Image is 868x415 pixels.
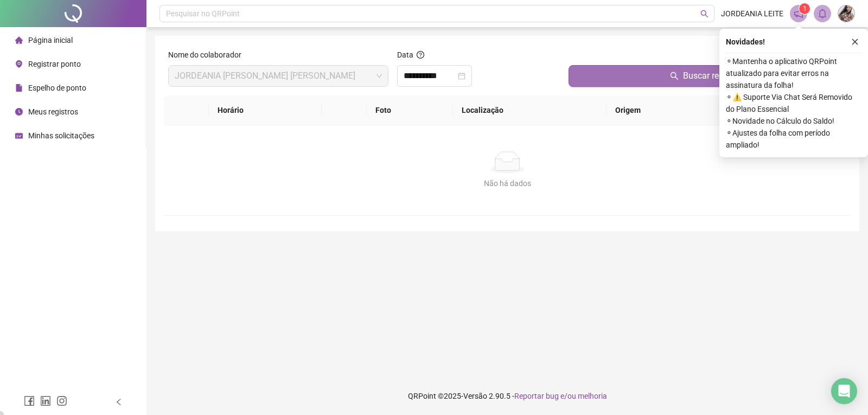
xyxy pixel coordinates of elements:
span: ⚬ ⚠️ Suporte Via Chat Será Removido do Plano Essencial [726,91,861,115]
span: 1 [803,5,807,12]
span: left [115,398,123,406]
span: ⚬ Novidade no Cálculo do Saldo! [726,115,861,127]
span: Novidades ! [726,36,765,48]
span: Data [397,50,413,59]
th: Origem [607,95,718,125]
span: ⚬ Mantenha o aplicativo QRPoint atualizado para evitar erros na assinatura da folha! [726,55,861,91]
sup: 1 [799,3,810,14]
span: search [700,10,709,18]
span: facebook [24,395,35,406]
span: clock-circle [15,108,23,116]
footer: QRPoint © 2025 - 2.90.5 - [146,377,868,415]
span: Página inicial [28,36,73,44]
div: Open Intercom Messenger [831,378,857,404]
span: ⚬ Ajustes da folha com período ampliado! [726,127,861,151]
span: close [851,38,859,46]
span: Minhas solicitações [28,131,94,140]
span: Reportar bug e/ou melhoria [514,392,607,400]
span: linkedin [40,395,51,406]
span: schedule [15,132,23,139]
span: search [670,72,679,80]
th: Horário [209,95,322,125]
th: Foto [367,95,453,125]
span: notification [794,9,803,18]
label: Nome do colaborador [168,49,248,61]
th: Protocolo [718,95,851,125]
span: file [15,84,23,92]
div: Não há dados [177,177,838,189]
span: Espelho de ponto [28,84,86,92]
img: 11471 [838,5,854,22]
span: JORDEANIA LEITE [721,8,783,20]
span: home [15,36,23,44]
span: JORDEANIA FERREIRA LEITE [175,66,382,86]
span: Versão [463,392,487,400]
th: Localização [453,95,607,125]
span: environment [15,60,23,68]
span: question-circle [417,51,424,59]
span: Registrar ponto [28,60,81,68]
span: Meus registros [28,107,78,116]
span: Buscar registros [683,69,745,82]
span: bell [818,9,827,18]
button: Buscar registros [569,65,846,87]
span: instagram [56,395,67,406]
